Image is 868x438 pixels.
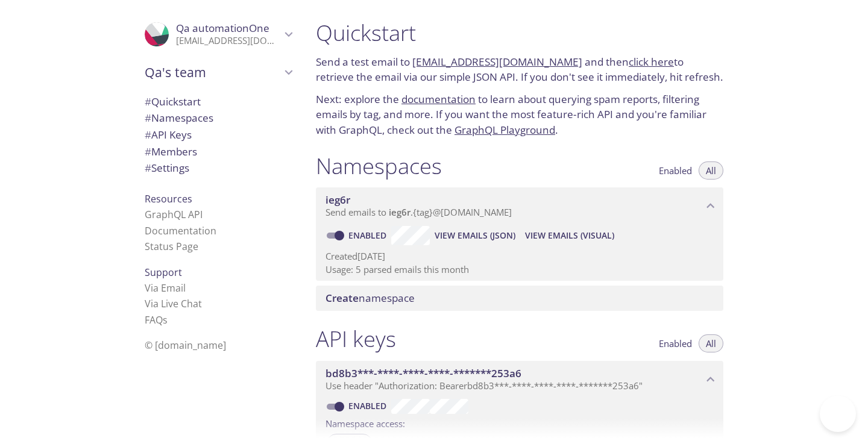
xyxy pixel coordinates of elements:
span: Resources [145,192,192,205]
span: View Emails (JSON) [435,228,515,243]
span: # [145,145,151,158]
div: Namespaces [135,110,301,127]
div: Quickstart [135,93,301,110]
span: ieg6r [389,206,410,218]
div: Qa automationOne [135,14,301,54]
a: Via Live Chat [145,297,202,310]
a: Enabled [347,400,391,411]
a: Status Page [145,240,198,253]
a: documentation [401,92,476,106]
button: View Emails (Visual) [520,226,619,245]
div: API Keys [135,127,301,143]
a: GraphQL API [145,208,203,221]
a: [EMAIL_ADDRESS][DOMAIN_NAME] [412,55,582,69]
h1: Namespaces [316,152,442,180]
span: Quickstart [145,95,201,108]
div: ieg6r namespace [316,187,723,225]
a: Enabled [347,230,391,241]
div: Create namespace [316,286,723,311]
span: # [145,128,151,142]
span: Members [145,145,197,158]
span: # [145,161,151,175]
p: Send a test email to and then to retrieve the email via our simple JSON API. If you don't see it ... [316,54,723,85]
div: Qa's team [135,57,301,88]
button: All [699,334,723,352]
span: Support [145,266,182,279]
span: Send emails to . {tag} @[DOMAIN_NAME] [325,206,512,218]
a: Documentation [145,224,216,237]
iframe: Help Scout Beacon - Open [820,396,856,432]
span: API Keys [145,128,192,142]
h1: API keys [316,325,396,352]
a: GraphQL Playground [454,123,555,137]
p: Usage: 5 parsed emails this month [325,263,714,276]
p: Created [DATE] [325,250,714,263]
span: Settings [145,161,189,175]
span: # [145,95,151,108]
span: Qa's team [145,64,281,81]
span: © [DOMAIN_NAME] [145,339,226,352]
span: Create [325,291,359,305]
p: [EMAIL_ADDRESS][DOMAIN_NAME] [176,35,281,47]
span: Namespaces [145,111,213,125]
button: Enabled [652,161,699,180]
button: All [699,161,723,180]
a: FAQ [145,313,168,327]
a: click here [629,55,674,69]
span: # [145,111,151,125]
button: View Emails (JSON) [430,226,520,245]
h1: Quickstart [316,19,723,46]
span: View Emails (Visual) [525,228,614,243]
span: namespace [325,291,415,305]
p: Next: explore the to learn about querying spam reports, filtering emails by tag, and more. If you... [316,92,723,138]
label: Namespace access: [325,414,405,431]
div: Team Settings [135,160,301,177]
span: s [163,313,168,327]
div: Members [135,143,301,160]
span: ieg6r [325,193,350,207]
a: Via Email [145,281,186,295]
span: Qa automationOne [176,21,269,35]
button: Enabled [652,334,699,352]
